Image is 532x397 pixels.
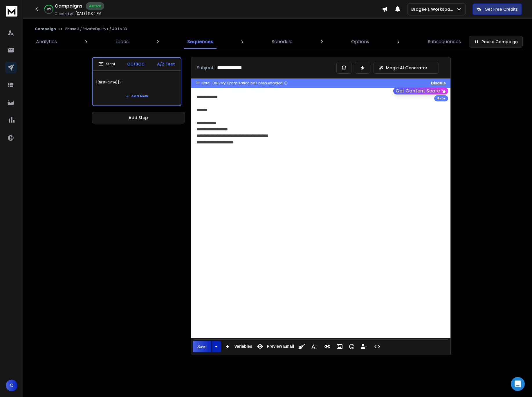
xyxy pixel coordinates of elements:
p: Analytics [36,38,57,45]
h1: Campaigns [55,3,82,10]
li: Step1CC/BCCA/Z Test{{firstName}}?Add New [92,57,181,106]
a: Options [348,35,373,49]
button: Clean HTML [296,341,307,352]
p: [DATE] 11:04 PM [75,11,101,16]
p: Phase 3 / PrivateEquity+ / 40 to 33 [65,27,127,31]
a: Schedule [268,35,296,49]
button: Insert Link (Ctrl+K) [322,341,333,352]
p: {{firstName}}? [96,74,177,90]
button: Get Free Credits [473,3,522,15]
p: Subsequences [428,38,461,45]
button: Add New [121,90,153,102]
button: Get Content Score [393,88,448,94]
button: Variables [222,341,253,352]
button: Emoticons [346,341,357,352]
button: Insert Image (Ctrl+P) [334,341,345,352]
div: Open Intercom Messenger [511,377,525,391]
button: Save [193,341,211,352]
img: logo [6,6,17,17]
a: Leads [112,35,132,49]
button: More Text [309,341,320,352]
a: Analytics [33,35,60,49]
p: Schedule [272,38,293,45]
span: Variables [233,344,253,349]
button: Preview Email [255,341,295,352]
p: Created At: [55,12,74,16]
button: C [6,380,17,391]
span: Preview Email [266,344,295,349]
button: Pause Campaign [469,36,523,48]
p: CC/BCC [127,61,145,67]
div: Step 1 [98,61,115,67]
button: Insert Unsubscribe Link [358,341,369,352]
div: Beta [434,95,448,101]
button: Campaign [35,27,56,31]
p: Options [351,38,369,45]
div: Active [86,2,104,10]
button: Disable [431,81,446,85]
p: Leads [116,38,129,45]
p: Subject: [197,64,215,71]
span: Note: [201,81,210,85]
p: 55 % [46,8,51,11]
a: Subsequences [424,35,464,49]
div: Delivery Optimisation has been enabled [212,81,288,85]
p: Bragee's Workspace [411,6,456,12]
p: Get Free Credits [485,6,518,12]
a: Sequences [184,35,217,49]
p: Magic AI Generator [386,65,428,71]
button: Add Step [92,112,185,123]
button: Code View [372,341,383,352]
p: A/Z Test [157,61,175,67]
p: Sequences [187,38,213,45]
button: Magic AI Generator [374,62,439,74]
